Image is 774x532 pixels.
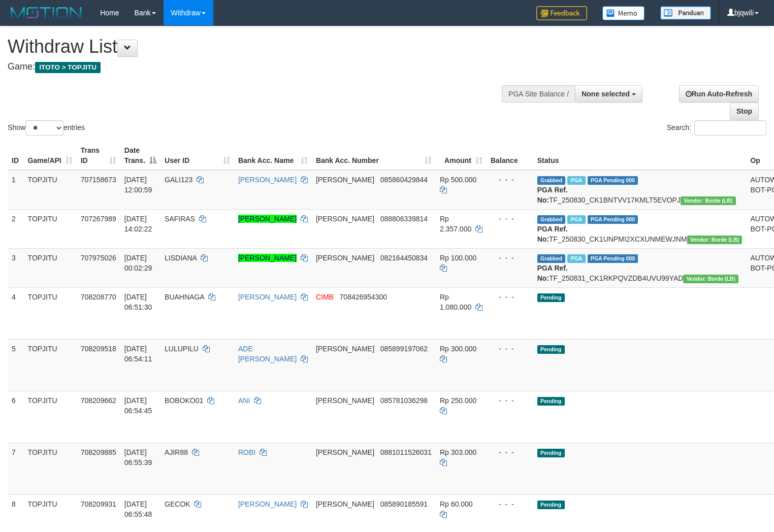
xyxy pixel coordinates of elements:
[165,396,203,405] span: BOBOKO01
[8,141,24,170] th: ID
[238,254,297,262] a: [PERSON_NAME]
[81,176,116,184] span: 707158673
[8,248,24,287] td: 3
[165,500,190,508] span: GECOK
[35,62,101,73] span: ITOTO > TOPJITU
[575,85,642,103] button: None selected
[491,344,529,354] div: - - -
[238,215,297,223] a: [PERSON_NAME]
[537,186,568,204] b: PGA Ref. No:
[537,449,565,457] span: Pending
[537,501,565,509] span: Pending
[238,448,255,456] a: ROBI
[165,293,204,301] span: BUAHNAGA
[81,448,116,456] span: 708209885
[8,209,24,248] td: 2
[124,345,152,363] span: [DATE] 06:54:11
[24,170,77,210] td: TOPJITU
[165,176,192,184] span: GALI123
[533,141,747,170] th: Status
[8,443,24,494] td: 7
[238,293,297,301] a: [PERSON_NAME]
[567,215,585,224] span: Marked by bjqdanil
[440,254,476,262] span: Rp 100.000
[160,141,234,170] th: User ID: activate to sort column ascending
[238,396,250,405] a: ANI
[316,345,374,353] span: [PERSON_NAME]
[380,254,428,262] span: Copy 082164450834 to clipboard
[567,176,585,185] span: Marked by bjqdanil
[24,209,77,248] td: TOPJITU
[238,176,297,184] a: [PERSON_NAME]
[165,254,197,262] span: LISDIANA
[440,293,471,311] span: Rp 1.080.000
[120,141,160,170] th: Date Trans.: activate to sort column descending
[316,448,374,456] span: [PERSON_NAME]
[81,254,116,262] span: 707975026
[124,176,152,194] span: [DATE] 12:00:59
[683,275,738,283] span: Vendor URL: https://dashboard.q2checkout.com/secure
[165,215,195,223] span: SAFIRAS
[537,225,568,243] b: PGA Ref. No:
[8,62,506,72] h4: Game:
[487,141,533,170] th: Balance
[238,500,297,508] a: [PERSON_NAME]
[380,176,428,184] span: Copy 085860429844 to clipboard
[440,396,476,405] span: Rp 250.000
[660,6,711,20] img: panduan.png
[8,120,85,136] label: Show entries
[8,170,24,210] td: 1
[24,287,77,339] td: TOPJITU
[316,215,374,223] span: [PERSON_NAME]
[491,292,529,302] div: - - -
[502,85,575,103] div: PGA Site Balance /
[588,254,638,263] span: PGA Pending
[533,170,747,210] td: TF_250830_CK1BNTVV17KMLT5EVOPJ
[491,175,529,185] div: - - -
[687,236,743,244] span: Vendor URL: https://dashboard.q2checkout.com/secure
[316,396,374,405] span: [PERSON_NAME]
[24,391,77,443] td: TOPJITU
[234,141,312,170] th: Bank Acc. Name: activate to sort column ascending
[81,500,116,508] span: 708209931
[440,500,473,508] span: Rp 60.000
[436,141,487,170] th: Amount: activate to sort column ascending
[491,447,529,457] div: - - -
[81,396,116,405] span: 708209662
[440,448,476,456] span: Rp 303.000
[380,396,428,405] span: Copy 085781036298 to clipboard
[537,254,566,263] span: Grabbed
[24,248,77,287] td: TOPJITU
[8,287,24,339] td: 4
[124,293,152,311] span: [DATE] 06:51:30
[124,396,152,415] span: [DATE] 06:54:45
[25,120,63,136] select: Showentries
[124,215,152,233] span: [DATE] 14:02:22
[24,339,77,391] td: TOPJITU
[380,345,428,353] span: Copy 085899197062 to clipboard
[681,196,736,205] span: Vendor URL: https://dashboard.q2checkout.com/secure
[81,215,116,223] span: 707267989
[165,448,188,456] span: AJIR88
[124,500,152,518] span: [DATE] 06:55:48
[316,176,374,184] span: [PERSON_NAME]
[679,85,759,103] a: Run Auto-Refresh
[440,345,476,353] span: Rp 300.000
[536,6,587,20] img: Feedback.jpg
[340,293,387,301] span: Copy 708426954300 to clipboard
[491,214,529,224] div: - - -
[8,5,85,20] img: MOTION_logo.png
[77,141,120,170] th: Trans ID: activate to sort column ascending
[602,6,645,20] img: Button%20Memo.svg
[8,391,24,443] td: 6
[533,209,747,248] td: TF_250830_CK1UNPMI2XCXUNMEWJNM
[24,443,77,494] td: TOPJITU
[537,215,566,224] span: Grabbed
[316,293,334,301] span: CIMB
[730,103,759,120] a: Stop
[537,345,565,354] span: Pending
[440,176,476,184] span: Rp 500.000
[588,176,638,185] span: PGA Pending
[124,448,152,467] span: [DATE] 06:55:39
[537,293,565,302] span: Pending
